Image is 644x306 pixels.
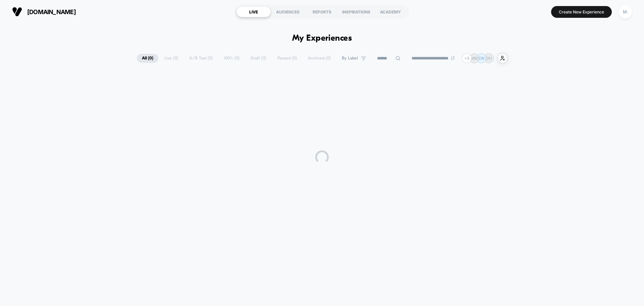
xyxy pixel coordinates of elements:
button: Create New Experience [551,6,612,18]
div: AUDIENCES [271,6,305,17]
span: All ( 0 ) [137,54,158,63]
div: INSPIRATIONS [339,6,373,17]
img: end [451,56,455,60]
p: EW [478,56,485,61]
span: By Label [342,56,358,61]
button: [DOMAIN_NAME] [10,6,78,17]
div: REPORTS [305,6,339,17]
h1: My Experiences [292,34,352,43]
div: LIVE [236,6,271,17]
p: MM [470,56,478,61]
div: ACADEMY [373,6,408,17]
button: M. [617,5,634,19]
span: [DOMAIN_NAME] [27,8,76,15]
div: + 9 [462,53,472,63]
div: M. [619,5,632,18]
p: DH [486,56,492,61]
img: Visually logo [12,7,22,17]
